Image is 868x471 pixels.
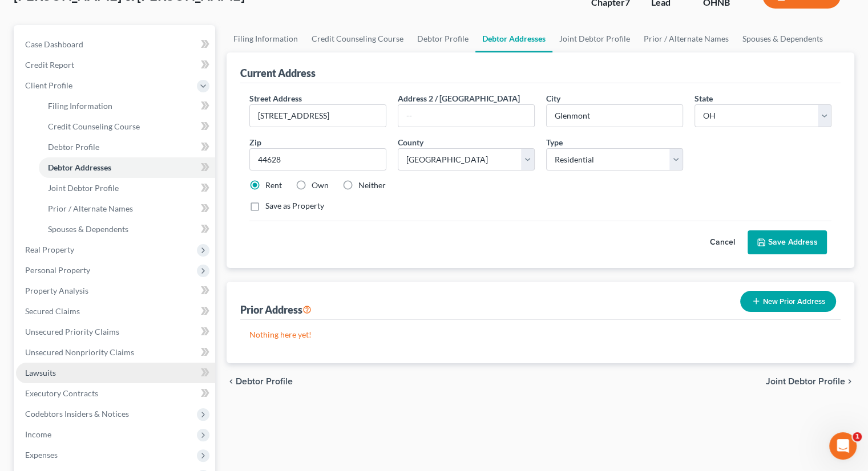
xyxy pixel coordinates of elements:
[546,136,563,148] label: Type
[16,55,215,75] a: Credit Report
[39,198,215,219] a: Prior / Alternate Names
[227,377,236,386] i: chevron_left
[16,322,215,342] a: Unsecured Priority Claims
[740,291,836,312] button: New Prior Address
[16,363,215,383] a: Lawsuits
[358,180,386,191] label: Neither
[227,377,293,386] button: chevron_left Debtor Profile
[39,116,215,137] a: Credit Counseling Course
[25,265,90,275] span: Personal Property
[265,200,324,212] label: Save as Property
[249,137,261,147] span: Zip
[48,142,99,152] span: Debtor Profile
[16,342,215,363] a: Unsecured Nonpriority Claims
[25,306,80,316] span: Secured Claims
[845,377,854,386] i: chevron_right
[240,66,316,80] div: Current Address
[227,25,305,52] a: Filing Information
[312,180,329,191] label: Own
[25,80,72,90] span: Client Profile
[25,286,88,295] span: Property Analysis
[249,94,302,103] span: Street Address
[25,450,58,460] span: Expenses
[695,94,713,103] span: State
[766,377,845,386] span: Joint Debtor Profile
[39,219,215,239] a: Spouses & Dependents
[410,25,475,52] a: Debtor Profile
[48,224,128,234] span: Spouses & Dependents
[547,105,683,127] input: Enter city...
[39,96,215,116] a: Filing Information
[25,409,129,419] span: Codebtors Insiders & Notices
[25,429,51,439] span: Income
[398,105,534,127] input: --
[48,163,111,172] span: Debtor Addresses
[240,303,312,316] div: Prior Address
[39,137,215,157] a: Debtor Profile
[48,121,140,131] span: Credit Counseling Course
[546,94,560,103] span: City
[748,230,827,254] button: Save Address
[48,183,119,193] span: Joint Debtor Profile
[39,178,215,198] a: Joint Debtor Profile
[475,25,552,52] a: Debtor Addresses
[25,347,134,357] span: Unsecured Nonpriority Claims
[236,377,293,386] span: Debtor Profile
[552,25,637,52] a: Joint Debtor Profile
[16,34,215,55] a: Case Dashboard
[305,25,410,52] a: Credit Counseling Course
[736,25,830,52] a: Spouses & Dependents
[398,137,423,147] span: County
[25,368,56,377] span: Lawsuits
[829,432,857,460] iframe: Intercom live chat
[16,281,215,301] a: Property Analysis
[250,105,386,127] input: Enter street address
[853,432,862,441] span: 1
[265,180,282,191] label: Rent
[398,92,520,104] label: Address 2 / [GEOGRAPHIC_DATA]
[637,25,736,52] a: Prior / Alternate Names
[249,329,831,340] p: Nothing here yet!
[25,245,74,254] span: Real Property
[25,60,74,70] span: Credit Report
[48,204,133,213] span: Prior / Alternate Names
[25,327,119,336] span: Unsecured Priority Claims
[697,231,748,254] button: Cancel
[16,301,215,322] a: Secured Claims
[25,388,98,398] span: Executory Contracts
[39,157,215,178] a: Debtor Addresses
[249,148,386,171] input: XXXXX
[48,101,112,111] span: Filing Information
[766,377,854,386] button: Joint Debtor Profile chevron_right
[25,39,83,49] span: Case Dashboard
[16,383,215,404] a: Executory Contracts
